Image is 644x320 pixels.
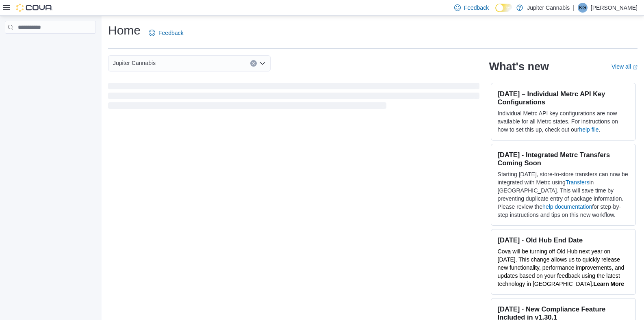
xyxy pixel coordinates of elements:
a: Transfers [566,179,590,186]
a: View allExternal link [611,63,637,70]
button: Open list of options [259,60,266,67]
p: Starting [DATE], store-to-store transfers can now be integrated with Metrc using in [GEOGRAPHIC_D... [498,170,629,219]
img: Cova [16,4,53,12]
span: Jupiter Cannabis [113,58,156,68]
h3: [DATE] - Old Hub End Date [498,236,629,244]
nav: Complex example [5,35,96,55]
p: | [573,3,575,13]
input: Dark Mode [495,4,512,12]
p: Individual Metrc API key configurations are now available for all Metrc states. For instructions ... [498,109,629,134]
h2: What's new [489,60,549,73]
svg: External link [633,65,637,70]
p: [PERSON_NAME] [591,3,637,13]
span: Feedback [464,4,489,12]
a: Learn More [594,281,624,287]
p: Jupiter Cannabis [527,3,570,13]
a: help file [579,126,598,133]
h3: [DATE] – Individual Metrc API Key Configurations [498,90,629,106]
div: Kelly Grand [578,3,588,13]
span: Dark Mode [495,12,496,13]
button: Clear input [250,60,257,67]
a: help documentation [542,203,592,210]
span: KG [579,3,586,13]
span: Feedback [158,29,183,37]
h3: [DATE] - Integrated Metrc Transfers Coming Soon [498,151,629,167]
span: Cova will be turning off Old Hub next year on [DATE]. This change allows us to quickly release ne... [498,248,624,287]
a: Feedback [145,25,186,41]
span: Loading [108,84,479,110]
h1: Home [108,22,141,39]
